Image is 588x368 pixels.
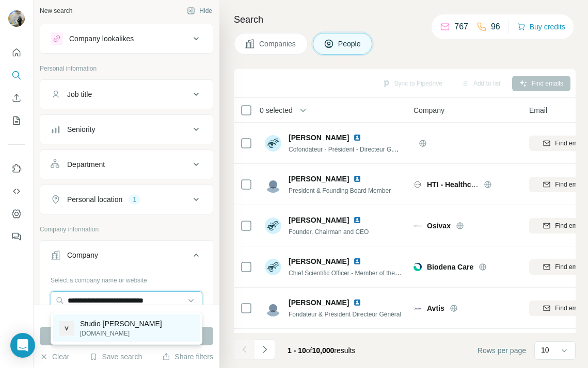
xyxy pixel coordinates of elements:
[80,329,162,338] p: [DOMAIN_NAME]
[67,159,105,170] div: Department
[517,20,565,34] button: Buy credits
[8,10,25,27] img: Avatar
[338,39,362,49] span: People
[40,152,213,177] button: Department
[59,321,74,336] img: Studio Vincent Eschalier
[306,346,312,355] span: of
[454,21,468,33] p: 767
[353,257,361,265] img: LinkedIn logo
[89,352,142,362] button: Save search
[8,182,25,200] button: Use Surfe API
[491,21,500,33] p: 96
[289,132,349,143] span: [PERSON_NAME]
[414,180,422,189] img: Logo of HTI - Healthcare AND Technology International
[353,175,361,183] img: LinkedIn logo
[40,6,72,15] div: New search
[40,26,213,51] button: Company lookalikes
[80,319,162,329] p: Studio [PERSON_NAME]
[67,124,95,135] div: Seniority
[40,187,213,212] button: Personal location1
[414,222,422,230] img: Logo of Osivax
[353,133,361,142] img: LinkedIn logo
[414,105,444,115] span: Company
[289,174,349,184] span: [PERSON_NAME]
[555,304,583,313] span: Find email
[353,298,361,307] img: LinkedIn logo
[288,346,356,355] span: results
[8,89,25,107] button: Enrich CSV
[265,218,281,234] img: Avatar
[40,64,213,73] p: Personal information
[414,263,422,271] img: Logo of Biodena Care
[289,215,349,225] span: [PERSON_NAME]
[289,269,469,277] span: Chief Scientific Officer - Member of the executive board - Founder
[312,346,335,355] span: 10,000
[180,3,219,19] button: Hide
[40,352,69,362] button: Clear
[555,221,583,230] span: Find email
[8,66,25,85] button: Search
[289,187,391,194] span: President & Founding Board Member
[555,180,583,189] span: Find email
[51,272,202,285] div: Select a company name or website
[259,39,297,49] span: Companies
[8,43,25,62] button: Quick start
[414,304,422,312] img: Logo of Avtis
[427,303,444,313] span: Avtis
[478,345,526,356] span: Rows per page
[288,346,306,355] span: 1 - 10
[289,256,349,266] span: [PERSON_NAME]
[40,117,213,142] button: Seniority
[40,225,213,234] p: Company information
[67,194,122,205] div: Personal location
[255,339,275,360] button: Navigate to next page
[8,227,25,246] button: Feedback
[8,159,25,178] button: Use Surfe on LinkedIn
[265,259,281,275] img: Avatar
[555,262,583,272] span: Find email
[265,300,281,316] img: Avatar
[541,345,549,355] p: 10
[8,205,25,223] button: Dashboard
[129,195,140,204] div: 1
[555,139,583,148] span: Find email
[69,34,134,44] div: Company lookalikes
[427,180,587,189] span: HTI - Healthcare AND Technology International
[289,228,369,236] span: Founder, Chairman and CEO
[162,352,213,362] button: Share filters
[529,105,547,115] span: Email
[260,105,293,115] span: 0 selected
[67,250,98,260] div: Company
[427,262,473,272] span: Biodena Care
[67,89,92,99] div: Job title
[10,333,35,358] div: Open Intercom Messenger
[353,216,361,224] img: LinkedIn logo
[289,145,451,153] span: Cofondateur - Président - Directeur Général - Ingénieur IoT
[289,297,349,308] span: [PERSON_NAME]
[40,243,213,272] button: Company
[8,111,25,130] button: My lists
[234,12,576,27] h4: Search
[289,311,401,318] span: Fondateur & Président Directeur Général
[40,82,213,107] button: Job title
[265,135,281,152] img: Avatar
[265,176,281,193] img: Avatar
[427,221,451,231] span: Osivax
